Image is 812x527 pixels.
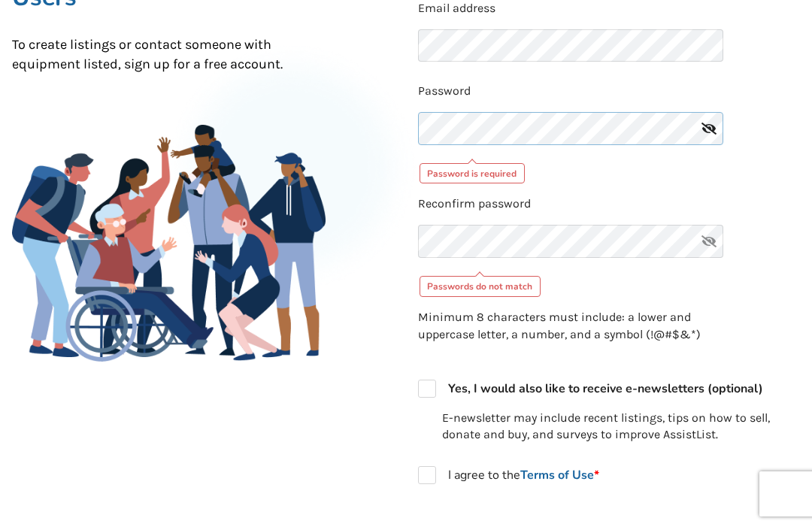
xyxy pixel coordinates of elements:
[520,467,599,483] a: Terms of Use*
[12,125,326,361] img: Family Gathering
[12,35,326,74] p: To create listings or contact someone with equipment listed, sign up for a free account.
[418,83,800,100] p: Password
[418,195,800,213] p: Reconfirm password
[418,309,723,344] p: Minimum 8 characters must include: a lower and uppercase letter, a number, and a symbol (!@#$&*)
[420,276,541,297] div: Passwords do not match
[420,163,526,184] div: Password is required
[442,410,800,444] p: E-newsletter may include recent listings, tips on how to sell, donate and buy, and surveys to imp...
[418,466,599,484] label: I agree to the
[448,380,763,397] strong: Yes, I would also like to receive e-newsletters (optional)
